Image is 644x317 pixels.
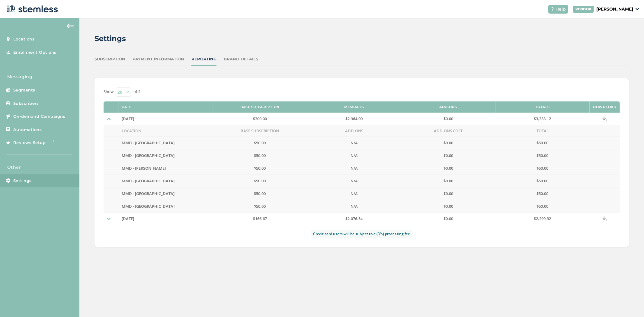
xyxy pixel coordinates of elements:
[216,153,304,158] label: $50.00
[253,216,267,221] span: $166.67
[590,101,620,113] th: Download
[498,178,587,184] label: $50.00
[191,56,216,62] div: Reporting
[351,178,358,184] label: N/A
[535,105,550,109] label: Totals
[351,204,358,209] label: N/A
[216,116,304,121] label: $300.00
[216,178,304,184] label: $50.00
[351,140,358,146] label: N/A
[224,56,258,62] div: Brand Details
[13,114,66,120] span: On-demand Campaigns
[13,101,39,107] span: Subscribers
[404,216,492,221] label: $0.00
[351,191,358,196] label: N/A
[404,178,492,184] label: $0.00
[107,217,111,221] img: icon-dropdown-arrow--small-b2ab160b.svg
[345,116,363,121] span: $2,964.00
[404,166,492,171] label: $0.00
[122,216,134,221] span: [DATE]
[122,116,134,121] span: [DATE]
[404,153,492,158] label: $0.00
[498,216,587,221] label: $2,299.32
[122,204,210,209] label: MMD - [GEOGRAPHIC_DATA]
[122,153,210,158] label: MMD - [GEOGRAPHIC_DATA]
[310,116,398,121] label: $2,964.00
[440,105,457,109] label: Add-Ons
[122,166,210,171] label: MMD - [PERSON_NAME]
[253,116,267,121] span: $300.00
[344,105,364,109] label: Messages
[404,204,492,209] label: $0.00
[401,125,495,137] td: Add-Ons Cost
[498,166,587,171] label: $50.00
[216,140,304,146] label: $50.00
[133,56,184,62] div: Payment Information
[351,166,358,171] label: N/A
[534,216,551,221] span: $2,299.32
[311,230,413,238] label: Credit card users will be subject to a (3%) processing fee
[13,127,42,133] span: Automations
[67,24,74,28] img: icon-arrow-back-accent-c549486e.svg
[13,50,56,56] span: Enrollment Options
[95,33,126,44] h2: Settings
[13,87,35,93] span: Segments
[13,36,35,42] span: Locations
[404,191,492,196] label: $0.00
[13,140,46,146] span: Reviews Setup
[551,7,554,11] img: icon-help-white-03924b79.svg
[404,140,492,146] label: $0.00
[133,89,140,95] label: of 2
[573,6,594,13] div: VENDOR
[240,105,280,109] label: Base Subscription
[50,137,62,149] img: glitter-stars-b7820f95.gif
[498,116,587,121] label: $3,333.12
[122,116,210,121] label: 11th August 2025
[122,191,210,196] label: MMD - [GEOGRAPHIC_DATA]
[122,105,132,109] label: Date
[498,140,587,146] label: $50.00
[444,216,453,221] span: $0.00
[213,125,307,137] td: Base Subscription
[404,116,492,121] label: $0.00
[596,6,633,12] p: [PERSON_NAME]
[556,6,566,12] span: Help
[104,89,114,95] label: Show
[307,125,401,137] td: Add-Ons
[614,288,644,317] iframe: Chat Widget
[122,178,210,184] label: MMD - [GEOGRAPHIC_DATA]
[351,153,358,158] label: N/A
[444,116,453,121] span: $0.00
[345,216,363,221] span: $2,076.54
[498,191,587,196] label: $50.00
[498,153,587,158] label: $50.00
[216,204,304,209] label: $50.00
[13,178,32,184] span: Settings
[119,125,213,137] td: Location
[216,166,304,171] label: $50.00
[122,140,210,146] label: MMD - [GEOGRAPHIC_DATA]
[495,125,590,137] td: Total
[107,117,111,121] img: icon-dropdown-arrow--small-b2ab160b.svg
[216,191,304,196] label: $50.00
[310,216,398,221] label: $2,076.54
[534,116,551,121] span: $3,333.12
[216,216,304,221] label: $166.67
[636,8,639,10] img: icon_down-arrow-small-66adaf34.svg
[5,3,58,15] img: logo-dark-0685b13c.svg
[122,216,210,221] label: 11th July 2025
[498,204,587,209] label: $50.00
[95,56,125,62] div: Subscription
